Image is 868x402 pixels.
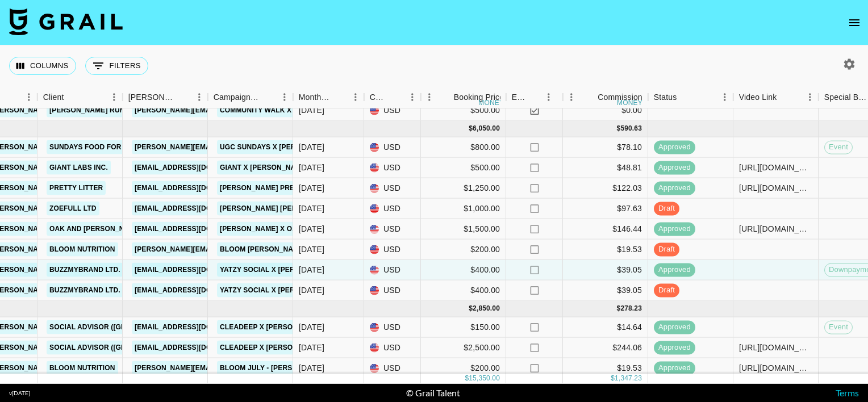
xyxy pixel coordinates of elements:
[421,280,506,301] div: $400.00
[299,284,324,296] div: Aug '25
[191,89,208,106] button: Menu
[469,124,473,133] div: $
[654,322,695,333] span: approved
[299,104,324,116] div: Sep '25
[563,199,648,219] div: $97.63
[563,260,648,280] div: $39.05
[364,338,421,358] div: USD
[47,320,273,334] a: Social Advisor ([GEOGRAPHIC_DATA]) Technology Limited
[37,86,123,108] div: Client
[421,158,506,178] div: $500.00
[654,342,695,353] span: approved
[364,199,421,219] div: USD
[47,242,118,257] a: Bloom Nutrition
[648,86,733,108] div: Status
[563,137,648,158] div: $78.10
[677,89,692,105] button: Sort
[364,158,421,178] div: USD
[217,202,341,216] a: [PERSON_NAME] [PERSON_NAME]
[47,341,273,355] a: Social Advisor ([GEOGRAPHIC_DATA]) Technology Limited
[364,178,421,199] div: USD
[47,222,145,236] a: Oak and [PERSON_NAME]
[739,162,812,173] div: https://www.tiktok.com/@elkeyzandstra/video/7535531611505315127
[214,86,260,108] div: Campaign (Type)
[620,124,642,133] div: 590.63
[654,285,679,296] span: draft
[364,86,421,108] div: Currency
[331,89,347,105] button: Sort
[617,99,642,106] div: money
[654,142,695,153] span: approved
[217,140,340,154] a: UGC Sundays X [PERSON_NAME]
[421,137,506,158] div: $800.00
[364,240,421,260] div: USD
[406,387,460,399] div: © Grail Talent
[217,161,311,175] a: Giant X [PERSON_NAME]
[528,89,544,105] button: Sort
[654,265,695,275] span: approved
[299,141,324,153] div: Aug '25
[132,181,259,195] a: [EMAIL_ADDRESS][DOMAIN_NAME]
[9,57,76,75] button: Select columns
[217,283,339,298] a: Yatzy Social X [PERSON_NAME]
[370,86,388,108] div: Currency
[9,8,123,35] img: Grail Talent
[617,304,621,313] div: $
[132,320,259,334] a: [EMAIL_ADDRESS][DOMAIN_NAME]
[654,86,677,108] div: Status
[132,222,259,236] a: [EMAIL_ADDRESS][DOMAIN_NAME]
[217,222,382,236] a: [PERSON_NAME] X Oak and [PERSON_NAME]
[43,86,64,108] div: Client
[563,158,648,178] div: $48.81
[421,317,506,338] div: $150.00
[217,103,468,118] a: Community Walk X [PERSON_NAME], Brooks, [GEOGRAPHIC_DATA]
[654,244,679,255] span: draft
[739,86,777,108] div: Video Link
[469,374,500,383] div: 15,350.00
[421,338,506,358] div: $2,500.00
[128,86,175,108] div: [PERSON_NAME]
[611,374,615,383] div: $
[132,341,259,355] a: [EMAIL_ADDRESS][DOMAIN_NAME]
[132,140,317,154] a: [PERSON_NAME][EMAIL_ADDRESS][DOMAIN_NAME]
[438,89,454,105] button: Sort
[563,240,648,260] div: $19.53
[299,162,324,173] div: Aug '25
[299,86,331,108] div: Month Due
[506,86,563,108] div: Expenses: Remove Commission?
[421,219,506,240] div: $1,500.00
[454,86,504,108] div: Booking Price
[47,103,159,118] a: [PERSON_NAME] Running Inc
[364,260,421,280] div: USD
[825,142,852,153] span: Event
[563,317,648,338] div: $14.64
[106,89,123,106] button: Menu
[654,162,695,173] span: approved
[276,89,293,106] button: Menu
[598,86,642,108] div: Commission
[85,57,148,75] button: Show filters
[777,89,792,105] button: Sort
[217,181,337,195] a: [PERSON_NAME] Pretty Litter
[132,283,259,298] a: [EMAIL_ADDRESS][DOMAIN_NAME]
[421,358,506,379] div: $200.00
[739,223,812,235] div: https://www.instagram.com/stories/thepositivelady/3706862716745692027/
[563,280,648,301] div: $39.05
[299,223,324,235] div: Aug '25
[64,89,80,105] button: Sort
[47,181,106,195] a: Pretty Litter
[299,264,324,275] div: Aug '25
[364,101,421,121] div: USD
[802,89,819,106] button: Menu
[825,322,852,333] span: Event
[47,263,123,277] a: BuzzMyBrand Ltd.
[217,263,339,277] a: Yatzy Social X [PERSON_NAME]
[364,219,421,240] div: USD
[654,183,695,194] span: approved
[563,101,648,121] div: $0.00
[299,342,324,353] div: Jul '25
[5,89,20,105] button: Sort
[364,317,421,338] div: USD
[20,89,37,106] button: Menu
[299,182,324,194] div: Aug '25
